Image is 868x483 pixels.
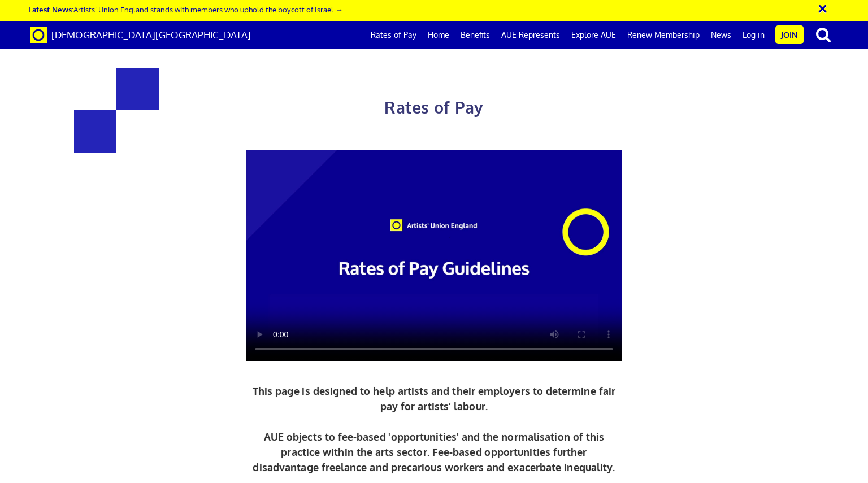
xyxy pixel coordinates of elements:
a: AUE Represents [496,21,566,49]
a: Brand [DEMOGRAPHIC_DATA][GEOGRAPHIC_DATA] [21,21,259,49]
p: This page is designed to help artists and their employers to determine fair pay for artists’ labo... [250,384,619,475]
span: Rates of Pay [384,97,483,118]
a: Renew Membership [622,21,705,49]
a: Benefits [455,21,496,49]
a: Latest News:Artists’ Union England stands with members who uphold the boycott of Israel → [28,5,342,14]
button: search [806,23,841,46]
a: Log in [737,21,770,49]
span: [DEMOGRAPHIC_DATA][GEOGRAPHIC_DATA] [51,29,251,41]
a: Join [775,25,804,44]
strong: Latest News: [28,5,73,14]
a: Rates of Pay [365,21,422,49]
a: Home [422,21,455,49]
a: News [705,21,737,49]
a: Explore AUE [566,21,622,49]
